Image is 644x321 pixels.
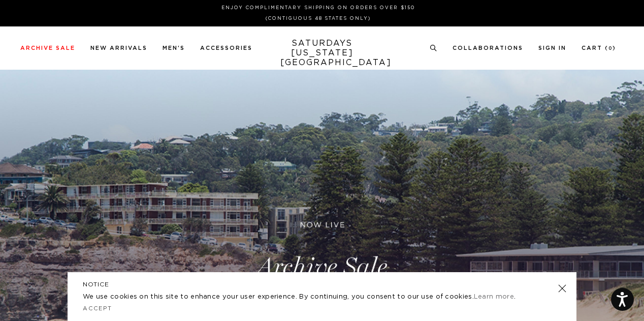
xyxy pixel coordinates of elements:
[453,45,523,51] a: Collaborations
[163,45,185,51] a: Men's
[582,45,616,51] a: Cart (0)
[474,294,514,300] a: Learn more
[538,45,566,51] a: Sign In
[20,45,75,51] a: Archive Sale
[200,45,252,51] a: Accessories
[608,46,613,51] small: 0
[24,15,612,22] p: (Contiguous 48 States Only)
[83,280,561,289] h5: NOTICE
[90,45,147,51] a: New Arrivals
[280,39,364,68] a: SATURDAYS[US_STATE][GEOGRAPHIC_DATA]
[83,306,112,311] a: Accept
[24,4,612,12] p: Enjoy Complimentary Shipping on Orders Over $150
[83,292,525,302] p: We use cookies on this site to enhance your user experience. By continuing, you consent to our us...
